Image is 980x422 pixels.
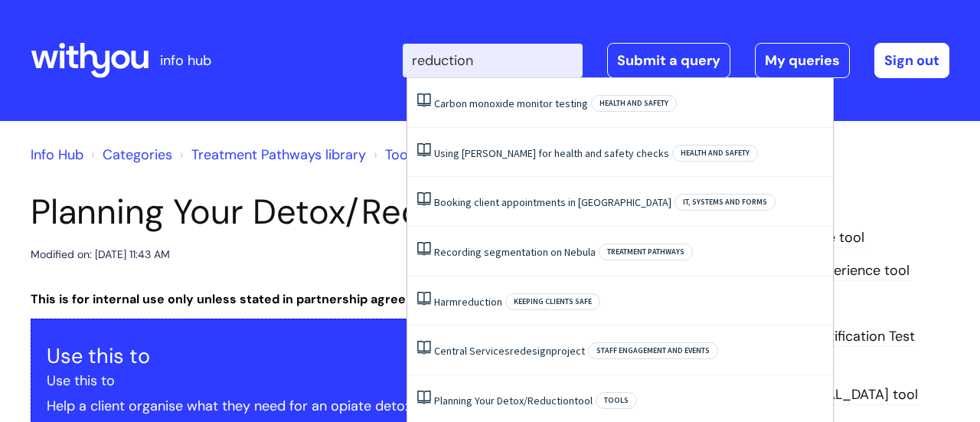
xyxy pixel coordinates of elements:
span: Staff engagement and events [588,342,718,359]
strong: This is for internal use only unless stated in partnership agreements. [31,291,448,307]
p: info hub [160,48,211,73]
span: Health and safety [672,145,758,162]
a: Treatment Pathways library [191,146,366,164]
span: Treatment pathways [599,244,693,260]
h1: Planning Your Detox/Reduction tool [31,191,635,233]
span: reduction [458,295,502,309]
a: Using [PERSON_NAME] for health and safety checks [434,146,669,160]
p: Use this to [47,368,619,393]
div: | - [403,43,949,78]
a: Info Hub [31,146,83,164]
a: Tools [385,146,418,164]
h3: Use this to [47,344,619,368]
li: Tools [370,142,418,167]
span: Tools [596,392,637,409]
span: IT, systems and forms [675,194,776,211]
span: Keeping clients safe [505,293,600,310]
p: Help a client organise what they need for an opiate detox. [47,394,619,418]
a: Harmreduction [434,295,502,309]
a: Submit a query [607,43,730,78]
a: Carbon monoxide monitor testing [434,97,588,110]
li: Solution home [87,142,172,167]
div: Modified on: [DATE] 11:43 AM [31,245,170,264]
a: Central Servicesredesignproject [434,344,585,358]
a: Sign out [874,43,949,78]
li: Treatment Pathways library [176,142,366,167]
a: Recording segmentation on Nebula [434,245,596,259]
a: Booking client appointments in [GEOGRAPHIC_DATA] [434,195,671,209]
span: Health and safety [591,95,677,112]
span: redesign [510,344,551,358]
a: My queries [755,43,850,78]
a: Planning Your Detox/Reductiontool [434,394,593,407]
input: Search [403,44,583,77]
span: Reduction [528,394,574,407]
a: Categories [103,146,172,164]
